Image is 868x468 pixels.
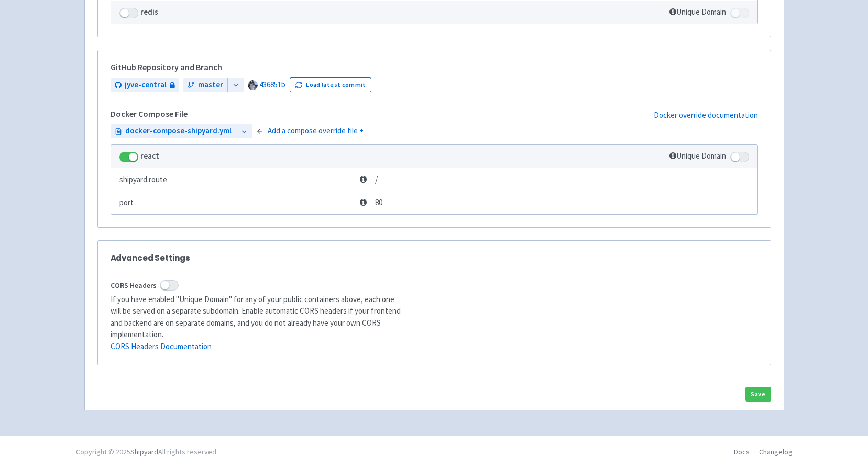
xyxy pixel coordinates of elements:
strong: react [140,151,159,161]
span: Unique Domain [669,7,726,17]
h3: Advanced Settings [111,253,758,262]
span: docker-compose-shipyard.yml [125,125,232,137]
p: If you have enabled "Unique Domain" for any of your public containers above, each one will be ser... [111,294,404,353]
button: Save [745,387,771,402]
td: shipyard.route [111,168,357,191]
a: Docker override documentation [654,109,758,124]
button: Load latest commit [290,77,372,92]
span: / [360,174,378,186]
a: Add a compose override file + [268,125,364,137]
h5: Docker Compose File [111,109,188,119]
td: port [111,191,357,214]
a: 436851b [259,80,285,90]
a: master [183,78,227,92]
a: Changelog [759,447,793,456]
h5: GitHub Repository and Branch [111,63,758,72]
a: docker-compose-shipyard.yml [111,124,236,138]
a: jyve-central [111,78,179,92]
a: CORS Headers Documentation [111,341,212,351]
span: master [198,79,223,91]
span: Unique Domain [669,151,726,161]
span: jyve-central [125,79,167,91]
strong: redis [140,7,158,17]
span: 80 [360,197,382,209]
a: Docs [734,447,750,456]
a: Shipyard [130,447,158,456]
span: CORS Headers [111,280,157,292]
div: Copyright © 2025 All rights reserved. [76,447,218,458]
